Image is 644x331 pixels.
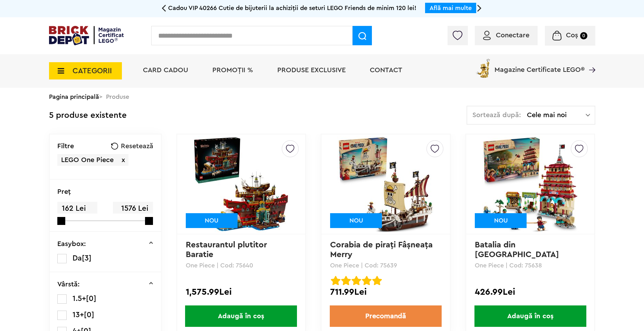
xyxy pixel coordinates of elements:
[49,88,595,106] div: > Produse
[331,276,340,285] img: Evaluare cu stele
[121,143,153,150] span: Resetează
[466,305,594,327] a: Adaugă în coș
[472,112,521,119] span: Sortează după:
[330,241,435,259] a: Corabia de piraţi Fâşneaţa Merry
[352,276,361,285] img: Evaluare cu stele
[186,213,238,228] div: NOU
[168,5,416,11] span: Cadou VIP 40266 Cutie de bijuterii la achiziții de seturi LEGO Friends de minim 120 lei!
[73,295,86,302] span: 1.5+
[483,32,529,39] a: Conectare
[73,67,112,75] span: CATEGORII
[474,305,586,327] span: Adaugă în coș
[527,112,586,119] span: Cele mai noi
[482,136,579,233] img: Batalia din Parcul Arlong
[86,295,96,302] span: [0]
[580,32,587,39] small: 0
[82,254,92,262] span: [3]
[475,213,527,228] div: NOU
[330,262,441,268] p: One Piece | Cod: 75639
[496,32,529,39] span: Conectare
[122,157,125,163] span: x
[185,305,297,327] span: Adaugă în coș
[475,287,586,296] div: 426.99Lei
[370,67,402,74] a: Contact
[372,276,382,285] img: Evaluare cu stele
[277,67,346,74] a: Produse exclusive
[186,287,297,296] div: 1,575.99Lei
[61,157,114,163] span: LEGO One Piece
[186,241,269,259] a: Restaurantul plutitor Baratie
[337,136,434,233] img: Corabia de piraţi Fâşneaţa Merry
[585,57,595,64] a: Magazine Certificate LEGO®
[57,202,97,215] span: 162 Lei
[143,67,188,74] a: Card Cadou
[330,305,442,327] a: Precomandă
[84,311,94,319] span: [0]
[494,57,585,73] span: Magazine Certificate LEGO®
[49,106,127,125] div: 5 produse existente
[49,94,99,100] a: Pagina principală
[330,213,382,228] div: NOU
[362,276,372,285] img: Evaluare cu stele
[330,287,441,296] div: 711.99Lei
[57,143,74,150] p: Filtre
[212,67,253,74] a: PROMOȚII %
[186,262,297,268] p: One Piece | Cod: 75640
[57,281,80,288] p: Vârstă:
[57,240,86,247] p: Easybox:
[113,202,153,215] span: 1576 Lei
[177,305,305,327] a: Adaugă în coș
[566,32,578,39] span: Coș
[57,188,71,195] p: Preţ
[341,276,351,285] img: Evaluare cu stele
[430,5,472,11] a: Află mai multe
[73,311,84,319] span: 13+
[475,262,586,268] p: One Piece | Cod: 75638
[73,254,82,262] span: Da
[193,136,289,233] img: Restaurantul plutitor Baratie
[475,241,559,259] a: Batalia din [GEOGRAPHIC_DATA]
